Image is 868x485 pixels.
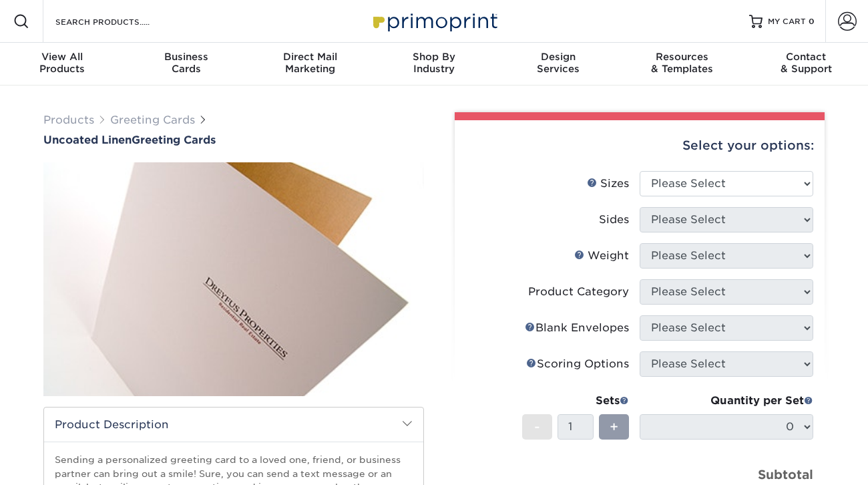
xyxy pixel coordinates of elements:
div: Sets [522,393,629,409]
a: Contact& Support [744,43,868,86]
div: Cards [124,51,248,75]
span: 0 [809,17,815,26]
input: SEARCH PRODUCTS..... [54,13,184,29]
div: Sides [599,212,629,228]
div: Marketing [248,51,372,75]
a: Shop ByIndustry [372,43,496,86]
span: Business [124,51,248,63]
div: Quantity per Set [640,393,813,409]
div: Services [496,51,620,75]
a: Products [43,114,94,126]
a: DesignServices [496,43,620,86]
span: Shop By [372,51,496,63]
h1: Greeting Cards [43,134,424,146]
span: Direct Mail [248,51,372,63]
span: Design [496,51,620,63]
div: Weight [574,248,629,264]
a: Resources& Templates [620,43,744,86]
div: Sizes [587,176,629,192]
div: & Support [744,51,868,75]
a: Direct MailMarketing [248,43,372,86]
div: Industry [372,51,496,75]
div: Blank Envelopes [525,320,629,336]
a: Greeting Cards [110,114,195,126]
a: Uncoated LinenGreeting Cards [43,134,424,146]
div: Select your options: [465,120,814,171]
div: Product Category [528,284,629,300]
img: Primoprint [367,7,501,35]
img: Uncoated Linen 01 [43,148,424,411]
strong: Subtotal [758,467,813,482]
span: - [534,417,540,437]
span: + [610,417,618,437]
div: & Templates [620,51,744,75]
span: Uncoated Linen [43,134,132,146]
div: Scoring Options [526,356,629,372]
span: MY CART [768,16,806,27]
span: Resources [620,51,744,63]
span: Contact [744,51,868,63]
h2: Product Description [44,408,423,442]
a: BusinessCards [124,43,248,86]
